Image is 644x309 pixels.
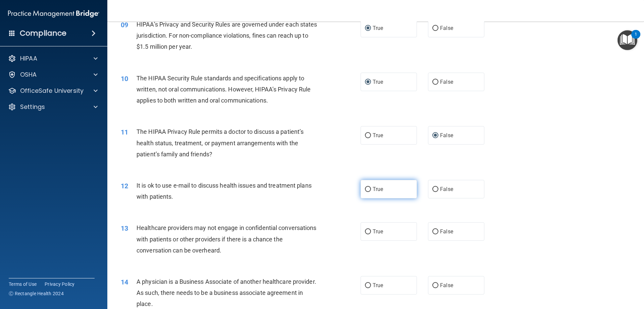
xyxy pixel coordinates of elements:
[121,21,128,29] span: 09
[365,26,371,31] input: True
[432,187,438,192] input: False
[137,182,312,200] span: It is ok to use e-mail to discuss health issues and treatment plans with patients.
[635,34,637,43] div: 1
[20,87,84,95] p: OfficeSafe University
[440,25,453,31] span: False
[440,79,453,85] span: False
[137,21,317,50] span: HIPAA’s Privacy and Security Rules are governed under each states jurisdiction. For non-complianc...
[440,186,453,192] span: False
[121,224,128,232] span: 13
[137,75,311,104] span: The HIPAA Security Rule standards and specifications apply to written, not oral communications. H...
[8,87,98,95] a: OfficeSafe University
[365,80,371,85] input: True
[440,132,453,139] span: False
[137,128,304,157] span: The HIPAA Privacy Rule permits a doctor to discuss a patient’s health status, treatment, or payme...
[373,228,383,235] span: True
[45,281,75,287] a: Privacy Policy
[373,25,383,31] span: True
[432,26,438,31] input: False
[440,228,453,235] span: False
[373,132,383,139] span: True
[9,290,64,297] span: Ⓒ Rectangle Health 2024
[432,80,438,85] input: False
[8,103,98,111] a: Settings
[9,281,37,287] a: Terms of Use
[373,186,383,192] span: True
[121,278,128,286] span: 14
[365,229,371,234] input: True
[121,182,128,190] span: 12
[8,54,98,63] a: HIPAA
[137,224,317,254] span: Healthcare providers may not engage in confidential conversations with patients or other provider...
[618,30,637,50] button: Open Resource Center, 1 new notification
[610,263,636,288] iframe: Drift Widget Chat Controller
[20,71,37,79] p: OSHA
[432,133,438,138] input: False
[20,103,45,111] p: Settings
[20,29,66,38] h4: Compliance
[121,128,128,136] span: 11
[8,7,99,21] img: PMB logo
[365,133,371,138] input: True
[432,229,438,234] input: False
[20,54,37,63] p: HIPAA
[137,278,316,307] span: A physician is a Business Associate of another healthcare provider. As such, there needs to be a ...
[365,187,371,192] input: True
[432,283,438,288] input: False
[365,283,371,288] input: True
[8,71,98,79] a: OSHA
[121,75,128,83] span: 10
[440,282,453,288] span: False
[373,282,383,288] span: True
[373,79,383,85] span: True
